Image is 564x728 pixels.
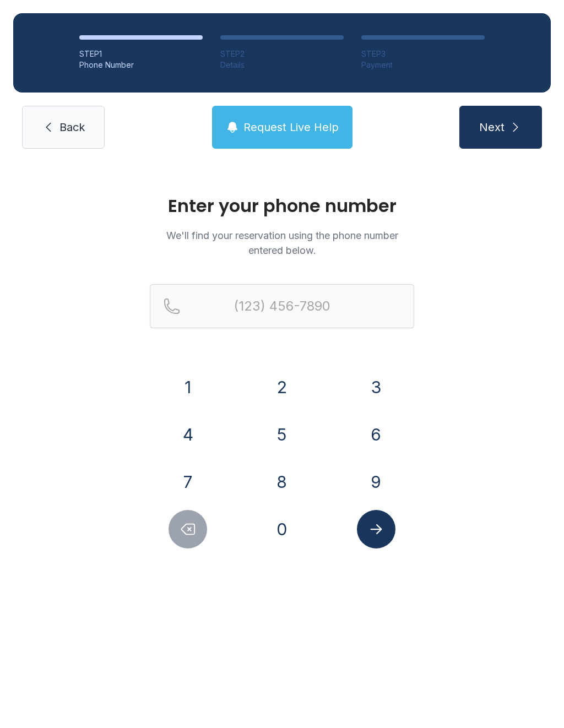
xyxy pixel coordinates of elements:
[263,368,301,406] button: 2
[150,284,414,328] input: Reservation phone number
[357,510,395,548] button: Submit lookup form
[357,415,395,454] button: 6
[220,48,344,59] div: STEP 2
[79,59,203,70] div: Phone Number
[169,415,207,454] button: 4
[479,119,505,135] span: Next
[169,463,207,501] button: 7
[263,510,301,548] button: 0
[220,59,344,70] div: Details
[361,59,485,70] div: Payment
[150,197,414,215] h1: Enter your phone number
[361,48,485,59] div: STEP 3
[243,119,339,135] span: Request Live Help
[169,510,207,548] button: Delete number
[357,368,395,406] button: 3
[59,119,85,135] span: Back
[357,463,395,501] button: 9
[79,48,203,59] div: STEP 1
[263,415,301,454] button: 5
[263,463,301,501] button: 8
[150,228,414,258] p: We'll find your reservation using the phone number entered below.
[169,368,207,406] button: 1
